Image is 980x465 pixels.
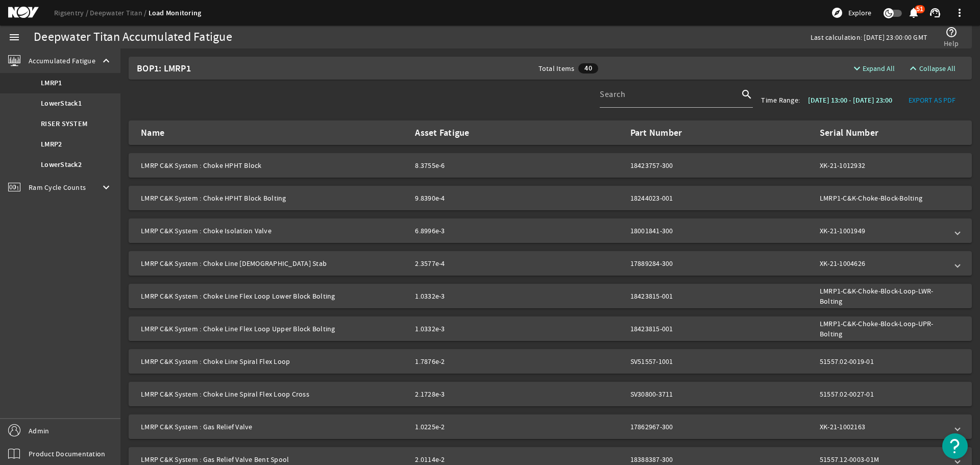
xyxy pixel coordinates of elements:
[415,291,504,301] div: 1.0332e-3
[851,62,859,75] mat-icon: expand_more
[630,291,694,301] div: 18423815-001
[141,128,407,138] mat-panel-title: Name
[29,426,49,436] span: Admin
[129,153,972,178] mat-expansion-panel-header: LMRP C&K System : Choke HPHT Block8.3755e-618423757-300XK-21-1012932
[141,319,407,339] mat-panel-title: LMRP C&K System : Choke Line Flex Loop Upper Block Bolting
[415,128,504,138] div: Asset Fatigue
[847,59,899,78] button: Expand All
[831,7,843,19] mat-icon: explore
[415,160,504,170] div: 8.3755e-6
[415,324,504,334] div: 1.0332e-3
[630,422,694,432] div: 17862967-300
[820,286,947,306] div: LMRP1-C&K-Choke-Block-Loop-LWR-Bolting
[141,258,407,268] mat-panel-title: LMRP C&K System : Choke Line [DEMOGRAPHIC_DATA] Stab
[141,356,407,366] mat-panel-title: LMRP C&K System : Choke Line Spiral Flex Loop
[41,160,82,170] b: LowerStack2
[129,316,972,341] mat-expansion-panel-header: LMRP C&K System : Choke Line Flex Loop Upper Block Bolting1.0332e-318423815-001LMRP1-C&K-Choke-Bl...
[129,120,972,145] mat-expansion-panel-header: NameAsset FatiguePart NumberSerial Number
[29,449,105,459] span: Product Documentation
[141,226,407,236] mat-panel-title: LMRP C&K System : Choke Isolation Valve
[41,99,82,109] b: LowerStack1
[820,258,947,268] div: XK-21-1004626
[909,95,955,105] span: EXPORT AS PDF
[600,92,739,105] input: Search
[903,59,960,78] button: Collapse All
[811,32,927,42] div: Last calculation: [DATE] 23:00:00 GMT
[129,349,972,374] mat-expansion-panel-header: LMRP C&K System : Choke Line Spiral Flex Loop1.7876e-2SV51557-100151557.02-0019-01
[90,8,149,17] a: Deepwater Titan
[129,251,972,276] mat-expansion-panel-header: LMRP C&K System : Choke Line [DEMOGRAPHIC_DATA] Stab2.3577e-417889284-300XK-21-1004626
[538,63,575,74] span: Total Items
[907,62,915,75] mat-icon: expand_less
[630,258,694,268] div: 17889284-300
[415,258,504,268] div: 2.3577e-4
[630,389,694,399] div: SV30800-3711
[415,389,504,399] div: 2.1728e-3
[820,319,947,339] div: LMRP1-C&K-Choke-Block-Loop-UPR-Bolting
[630,160,694,170] div: 18423757-300
[141,422,407,432] mat-panel-title: LMRP C&K System : Gas Relief Valve
[129,186,972,210] mat-expansion-panel-header: LMRP C&K System : Choke HPHT Block Bolting9.8390e-418244023-001LMRP1-C&K-Choke-Block-Bolting
[141,454,407,464] mat-panel-title: LMRP C&K System : Gas Relief Valve Bent Spool
[848,8,871,18] span: Explore
[761,95,800,105] div: Time Range:
[820,193,947,203] div: LMRP1-C&K-Choke-Block-Bolting
[141,193,407,203] mat-panel-title: LMRP C&K System : Choke HPHT Block Bolting
[820,128,947,138] div: Serial Number
[415,356,504,366] div: 1.7876e-2
[800,91,900,109] button: [DATE] 13:00 - [DATE] 23:00
[820,226,947,236] div: XK-21-1001949
[820,454,947,464] div: 51557.12-0003-01M
[944,38,959,48] span: Help
[8,31,20,43] mat-icon: menu
[141,389,407,399] mat-panel-title: LMRP C&K System : Choke Line Spiral Flex Loop Cross
[741,88,753,101] i: search
[129,382,972,406] mat-expansion-panel-header: LMRP C&K System : Choke Line Spiral Flex Loop Cross2.1728e-3SV30800-371151557.02-0027-01
[415,193,504,203] div: 9.8390e-4
[908,8,919,18] button: 51
[630,226,694,236] div: 18001841-300
[41,139,62,150] b: LMRP2
[820,160,947,170] div: XK-21-1012932
[34,32,232,42] div: Deepwater Titan Accumulated Fatigue
[630,324,694,334] div: 18423815-001
[942,433,968,459] button: Open Resource Center
[827,5,875,21] button: Explore
[820,422,947,432] div: XK-21-1002163
[863,63,895,74] span: Expand All
[141,160,407,170] mat-panel-title: LMRP C&K System : Choke HPHT Block
[900,91,964,109] button: EXPORT AS PDF
[137,57,290,80] div: BOP1: LMRP1
[908,7,920,19] mat-icon: notifications
[415,422,504,432] div: 1.0225e-2
[929,7,941,19] mat-icon: support_agent
[41,119,87,129] b: RISER SYSTEM
[820,389,947,399] div: 51557.02-0027-01
[630,128,694,138] div: Part Number
[29,182,86,192] span: Ram Cycle Counts
[29,56,95,66] span: Accumulated Fatigue
[820,356,947,366] div: 51557.02-0019-01
[149,8,202,18] a: Load Monitoring
[129,414,972,439] mat-expansion-panel-header: LMRP C&K System : Gas Relief Valve1.0225e-217862967-300XK-21-1002163
[415,454,504,464] div: 2.0114e-2
[630,193,694,203] div: 18244023-001
[600,89,625,100] mat-label: Search
[100,181,112,193] mat-icon: keyboard_arrow_down
[129,284,972,308] mat-expansion-panel-header: LMRP C&K System : Choke Line Flex Loop Lower Block Bolting1.0332e-318423815-001LMRP1-C&K-Choke-Bl...
[129,218,972,243] mat-expansion-panel-header: LMRP C&K System : Choke Isolation Valve6.8996e-318001841-300XK-21-1001949
[630,356,694,366] div: SV51557-1001
[415,226,504,236] div: 6.8996e-3
[100,55,112,67] mat-icon: keyboard_arrow_up
[808,95,892,105] b: [DATE] 13:00 - [DATE] 23:00
[919,63,955,74] span: Collapse All
[578,63,598,74] span: 40
[945,26,958,38] mat-icon: help_outline
[41,78,62,88] b: LMRP1
[630,454,694,464] div: 18388387-300
[141,286,407,306] mat-panel-title: LMRP C&K System : Choke Line Flex Loop Lower Block Bolting
[947,1,972,25] button: more_vert
[54,8,90,17] a: Rigsentry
